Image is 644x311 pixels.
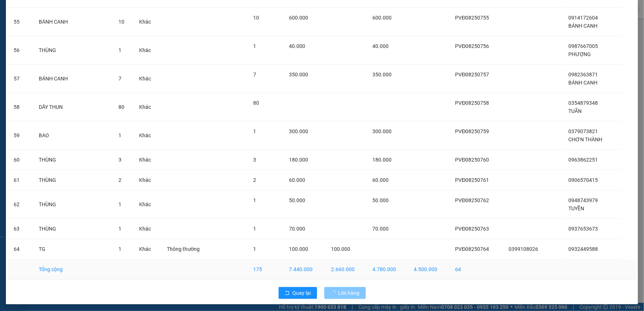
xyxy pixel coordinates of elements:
td: DÂY THUN [33,93,113,121]
span: 1 [254,226,256,232]
span: 3 [254,157,256,163]
td: 61 [8,170,33,190]
span: 10 [119,19,125,25]
td: 63 [8,219,33,239]
span: BÁNH CANH [568,80,597,86]
td: THÙNG [33,170,113,190]
span: 1 [254,246,256,252]
div: DENTAL LAB [71,24,131,33]
span: 1 [119,226,122,232]
div: BX [PERSON_NAME] [6,6,66,24]
span: 2 [119,177,122,183]
span: TUẤN [568,108,582,114]
td: 60 [8,150,33,170]
td: Khác [134,190,161,219]
span: 300.000 [373,128,392,134]
span: PVĐ08250764 [455,246,489,252]
span: 1 [119,201,122,207]
span: 2 [254,177,256,183]
td: 59 [8,121,33,150]
span: CR : [6,48,17,56]
span: 1 [119,246,122,252]
span: 40.000 [289,43,305,49]
td: Thông thường [161,239,213,259]
td: Khác [134,219,161,239]
span: 80 [119,104,125,110]
span: 350.000 [373,72,392,77]
span: 1 [119,132,122,138]
span: PVĐ08250757 [455,72,489,77]
span: 1 [254,197,256,203]
span: 0982363871 [568,72,598,77]
td: BÁNH CANH [33,8,113,36]
td: 55 [8,8,33,36]
div: 30.000 [6,48,67,56]
span: 0948743979 [568,197,598,203]
td: 175 [248,259,283,280]
span: 70.000 [289,226,305,232]
button: Lên hàng [324,287,366,299]
td: 62 [8,190,33,219]
td: 56 [8,36,33,65]
span: 0906570415 [568,177,598,183]
span: 0399108026 [509,246,538,252]
span: 180.000 [289,157,308,163]
span: 0354879348 [568,100,598,106]
td: Khác [134,121,161,150]
td: BAO [33,121,113,150]
span: PVĐ08250755 [455,15,489,21]
span: BÁNH CANH [568,23,597,29]
span: 100.000 [331,246,351,252]
span: 50.000 [289,197,305,203]
td: 57 [8,65,33,93]
span: 60.000 [373,177,389,183]
span: 0932449588 [568,246,598,252]
span: 0914172604 [568,15,598,21]
td: THÙNG [33,190,113,219]
button: rollbackQuay lại [279,287,317,299]
span: 0379073821 [568,128,598,134]
span: 0937653673 [568,226,598,232]
span: Quay lại [293,289,311,297]
span: 180.000 [373,157,392,163]
span: TUYỀN [568,205,584,211]
span: 10 [254,15,259,21]
td: 64 [450,259,503,280]
span: 350.000 [289,72,308,77]
td: 4.780.000 [367,259,408,280]
td: Khác [134,8,161,36]
td: 2.660.000 [326,259,367,280]
span: Nhận: [71,7,89,15]
span: 1 [254,43,256,49]
span: 70.000 [373,226,389,232]
span: 3 [119,157,122,163]
span: PVĐ08250761 [455,177,489,183]
div: [PERSON_NAME] [6,24,66,33]
span: Lên hàng [338,289,360,297]
span: loading [330,290,338,296]
span: rollback [285,290,290,296]
td: Khác [134,65,161,93]
div: 0399695726 [6,33,66,43]
span: 600.000 [289,15,308,21]
span: 0987667005 [568,43,598,49]
span: PVĐ08250756 [455,43,489,49]
td: 7.440.000 [283,259,325,280]
span: 100.000 [289,246,308,252]
span: 7 [119,76,122,82]
td: Khác [134,93,161,121]
span: 80 [254,100,259,106]
td: Khác [134,150,161,170]
span: PVĐ08250762 [455,197,489,203]
td: Khác [134,170,161,190]
span: CHƠN THÀNH [568,137,602,142]
span: 60.000 [289,177,305,183]
span: 600.000 [373,15,392,21]
span: Gửi: [6,7,18,15]
span: 0963862251 [568,157,598,163]
td: 58 [8,93,33,121]
td: BÁNH CANH [33,65,113,93]
span: 50.000 [373,197,389,203]
span: PVĐ08250763 [455,226,489,232]
div: 0901790368 [71,33,131,43]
